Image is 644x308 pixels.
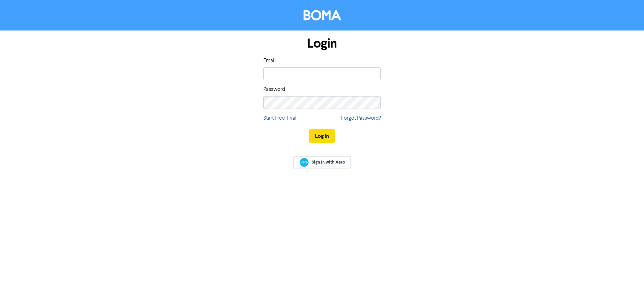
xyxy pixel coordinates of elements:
[293,157,351,168] a: Sign In with Xero
[263,36,381,51] h1: Login
[263,114,297,122] a: Start Free Trial
[304,10,341,20] img: BOMA Logo
[263,85,285,94] label: Password
[312,159,345,165] span: Sign In with Xero
[610,276,644,308] iframe: Chat Widget
[341,114,381,122] a: Forgot Password?
[309,129,335,143] button: Log In
[300,158,309,167] img: Xero logo
[263,57,276,65] label: Email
